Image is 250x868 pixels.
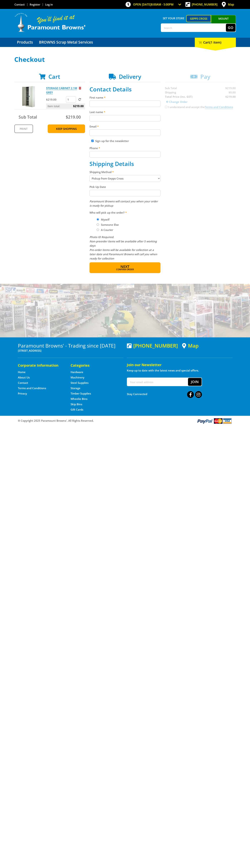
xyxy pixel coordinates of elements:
[197,418,232,424] img: PayPal, Mastercard, Visa accepted
[46,103,85,109] p: Item total:
[71,392,91,395] a: Go to the Timber Supplies page
[71,408,83,411] a: Go to the Gift Cards page
[210,40,221,44] span: (1 item)
[90,146,160,150] label: Phone
[90,124,160,129] label: Email
[97,218,99,221] input: Please select who will pick up the order.
[97,223,99,226] input: Please select who will pick up the order.
[18,381,28,385] a: Go to the Contact page
[18,392,27,395] a: Go to the Privacy page
[90,190,160,196] input: Please select a pick up date.
[71,386,80,390] a: Go to the Storage page
[14,56,236,63] h1: Checkout
[14,13,86,32] img: Paramount Browns'
[127,362,232,367] h5: Join our Newsletter
[71,376,84,379] a: Go to the Machinery page
[90,199,158,207] em: Paramount Browns will contact you when your order is ready for pickup
[90,170,160,174] label: Shipping Method
[127,390,202,398] div: Stay Connected
[46,97,65,102] p: $219.00
[97,229,99,231] input: Please select who will pick up the order.
[90,235,157,260] em: Photo ID Required. Non-preorder items will be available after 5 working days Pre-order items will...
[18,376,30,379] a: Go to the About Us page
[161,24,226,32] input: Search
[19,114,37,120] span: Sub Total
[151,3,174,6] span: 8:00am - 5:00pm
[18,370,26,374] a: Go to the Home page
[100,227,114,233] label: A Courier
[73,103,84,109] span: $219.00
[90,95,160,100] label: First name
[90,101,160,107] input: Please enter your first name.
[71,402,82,406] a: Go to the Skip Bins page
[127,368,232,373] p: Keep up to date with the latest news and special offers.
[14,418,236,424] div: ® Copyright 2025 Paramount Browns'. All Rights Reserved.
[188,378,202,386] button: Join
[100,216,111,223] label: Myself
[14,124,33,133] a: Print
[127,378,188,386] input: Your email address
[119,73,141,80] span: Delivery
[30,3,40,6] a: Go to the registration page
[18,348,123,353] p: [STREET_ADDRESS]
[133,3,174,6] span: OPEN [DATE]
[79,86,81,90] a: Remove from cart
[14,3,25,6] a: Go to the Contact page
[46,86,77,94] a: STORAGE CABINET 2.1M GREY
[90,86,160,93] h2: Contact Details
[211,15,236,29] a: Mount [PERSON_NAME]
[71,370,83,374] a: Go to the Hardware page
[71,363,116,368] h5: Categories
[71,381,88,385] a: Go to the Steel Supplies page
[48,73,60,80] span: Cart
[90,185,160,189] label: Pick Up Date
[90,210,160,215] label: Who will pick up the order?
[127,343,178,348] div: [PHONE_NUMBER]
[226,24,236,32] button: Go
[90,129,160,136] input: Please enter your email address.
[100,222,120,228] label: Someone Else
[195,38,236,47] div: Cart
[90,115,160,121] input: Please enter your last name.
[18,86,39,107] img: STORAGE CABINET 2.1M GREY
[120,264,129,269] span: Next
[97,268,153,271] span: Confirm order
[90,110,160,114] label: Last name
[90,262,160,273] button: Next Confirm order
[45,3,53,6] a: Log in
[18,386,46,390] a: Go to the Terms and Conditions page
[36,38,96,47] a: Go to the BROWNS Scrap Metal Services page
[14,38,36,47] a: Go to the Products page
[18,363,63,368] h5: Corporate Information
[18,343,123,348] h3: Paramount Browns' - Trading since [DATE]
[95,139,129,143] label: Sign up for the newsletter
[161,15,186,21] span: Set your store
[186,15,211,22] a: Gepps Cross
[48,124,85,133] a: Keep Shopping
[90,160,160,167] h2: Shipping Details
[71,397,87,401] a: Go to the Wheelie Bins page
[90,151,160,158] input: Please enter your telephone number.
[90,175,160,182] select: Please select a shipping method.
[66,114,81,120] span: $219.00
[182,343,199,349] a: View a map of Gepps Cross location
